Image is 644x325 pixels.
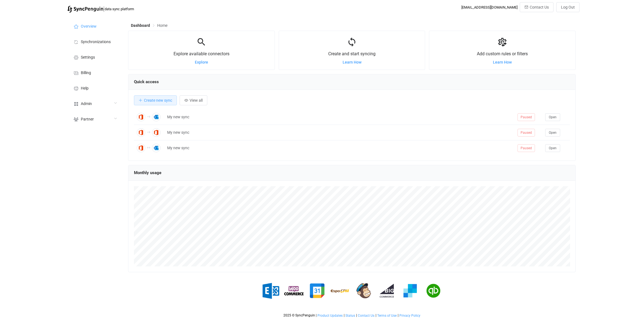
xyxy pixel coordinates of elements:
img: syncpenguin.svg [67,6,103,13]
img: Outlook Contacts [152,113,161,121]
span: 2025 © SyncPenguin [283,313,315,317]
span: Billing [81,71,91,75]
span: Partner [81,117,94,122]
img: quickbooks.png [424,281,443,300]
span: Open [549,131,557,135]
img: Office 365 GAL Contacts [137,113,145,121]
button: Open [545,144,560,152]
span: Quick access [134,79,159,84]
a: Open [545,115,560,119]
div: [EMAIL_ADDRESS][DOMAIN_NAME] [461,5,518,9]
a: Billing [67,65,123,80]
div: My new sync [164,145,515,151]
button: View all [180,95,207,105]
div: Breadcrumb [131,23,167,27]
img: Office 365 GAL Contacts [137,128,145,137]
span: View all [190,98,203,103]
span: Open [549,146,557,150]
a: Privacy Policy [399,314,421,318]
button: Contact Us [520,2,554,12]
span: | [356,313,357,317]
a: Settings [67,49,123,65]
img: espo-crm.png [331,281,350,300]
a: Learn How [493,60,512,64]
span: data sync platform [105,7,134,11]
img: mailchimp.png [354,281,373,300]
a: Learn How [343,60,361,64]
span: Explore available connectors [174,51,229,56]
img: Office 365 Contacts [152,128,161,137]
span: | [376,313,376,317]
span: Synchronizations [81,40,111,44]
button: Open [545,129,560,137]
a: Help [67,80,123,96]
span: Home [157,23,167,28]
span: Paused [518,129,535,137]
span: Privacy Policy [399,314,420,318]
span: Paused [518,113,535,121]
span: Paused [518,144,535,152]
span: | [316,313,317,317]
span: Admin [81,102,92,106]
img: Outlook Contacts [152,144,161,152]
span: Contact Us [530,5,549,9]
span: Overview [81,24,97,29]
span: Monthly usage [134,170,161,175]
a: |data sync platform [67,5,134,13]
a: Status [345,314,355,318]
a: Contact Us [358,314,375,318]
span: Create and start syncing [328,51,376,56]
img: big-commerce.png [377,281,397,300]
a: Synchronizations [67,34,123,49]
a: Terms of Use [377,314,397,318]
div: My new sync [164,114,515,120]
button: Log Out [556,2,580,12]
a: Open [545,130,560,135]
a: Explore [195,60,208,64]
img: exchange.png [261,281,280,300]
button: Open [545,113,560,121]
span: Help [81,86,89,91]
span: Settings [81,55,95,60]
span: Log Out [561,5,575,9]
a: Overview [67,18,123,34]
button: Create new sync [134,95,177,105]
a: Open [545,146,560,150]
img: google.png [307,281,327,300]
span: Add custom rules or filters [477,51,528,56]
img: sendgrid.png [400,281,420,300]
a: Product Updates [317,314,343,318]
span: Product Updates [317,314,343,318]
span: Create new sync [144,98,172,103]
span: | [344,313,345,317]
span: | [103,5,105,13]
img: Office 365 GAL Contacts [137,144,145,152]
span: | [398,313,399,317]
span: Terms of Use [377,314,397,318]
img: woo-commerce.png [284,281,304,300]
div: My new sync [164,129,515,136]
span: Open [549,115,557,119]
span: Dashboard [131,23,150,28]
